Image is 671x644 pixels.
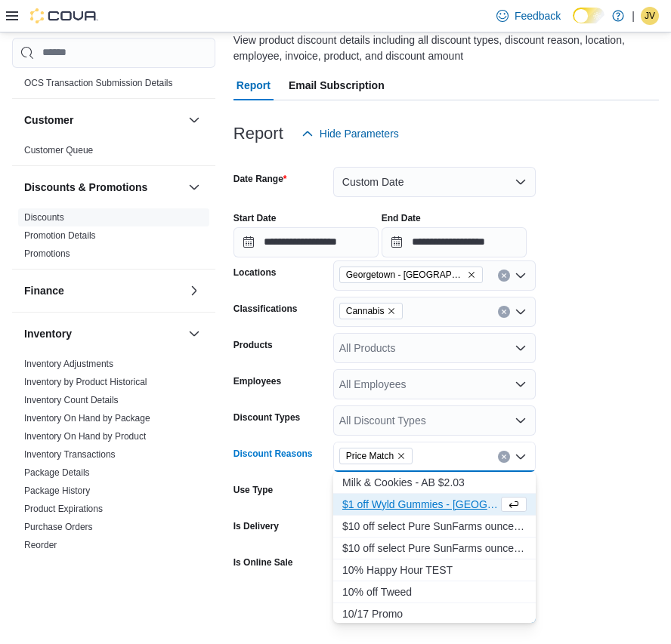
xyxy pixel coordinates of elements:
[320,126,399,141] span: Hide Parameters
[24,145,93,156] a: Customer Queue
[12,355,215,578] div: Inventory
[515,342,527,354] button: Open list of options
[641,7,659,25] div: Jennifer Verney
[24,326,182,341] button: Inventory
[233,32,651,64] div: View product discount details including all discount types, discount reason, location, employee, ...
[333,167,536,197] button: Custom Date
[233,212,277,224] label: Start Date
[237,70,271,100] span: Report
[24,431,146,442] a: Inventory On Hand by Product
[24,283,182,298] button: Finance
[467,270,476,279] button: Remove Georgetown - Mountainview - Fire & Flower from selection in this group
[24,180,147,195] h3: Discounts & Promotions
[397,451,406,461] button: Remove Price Match from selection in this group
[233,125,283,143] h3: Report
[295,119,405,149] button: Hide Parameters
[24,413,150,424] a: Inventory On Hand by Package
[24,467,90,479] span: Package Details
[233,520,279,532] label: Is Delivery
[233,375,281,387] label: Employees
[24,78,173,88] a: OCS Transaction Submission Details
[333,516,536,538] button: $10 off select Pure SunFarms ounces - MB and SK
[339,448,413,464] span: Price Match
[185,282,203,300] button: Finance
[233,556,293,569] label: Is Online Sale
[342,475,527,490] span: Milk & Cookies - AB $2.03
[24,503,103,515] span: Product Expirations
[333,603,536,625] button: 10/17 Promo
[342,606,527,621] span: 10/17 Promo
[24,485,90,496] a: Package History
[24,283,64,298] h3: Finance
[12,208,215,269] div: Discounts & Promotions
[24,376,147,388] span: Inventory by Product Historical
[342,497,498,512] span: $1 off Wyld Gummies - [GEOGRAPHIC_DATA], [GEOGRAPHIC_DATA]
[573,23,574,24] span: Dark Mode
[24,539,57,551] span: Reorder
[346,304,385,319] span: Cannabis
[24,522,93,532] a: Purchase Orders
[515,451,527,463] button: Close list of options
[342,584,527,599] span: 10% off Tweed
[24,112,73,128] h3: Customer
[24,504,103,514] a: Product Expirations
[24,540,57,550] a: Reorder
[233,303,298,315] label: Classifications
[498,306,510,318] button: Clear input
[382,227,527,257] input: Press the down key to open a popover containing a calendar.
[233,411,300,424] label: Discount Types
[515,414,527,427] button: Open list of options
[12,141,215,165] div: Customer
[233,339,273,351] label: Products
[24,485,90,497] span: Package History
[233,448,313,460] label: Discount Reasons
[24,359,113,369] a: Inventory Adjustments
[24,112,182,128] button: Customer
[30,8,98,23] img: Cova
[333,581,536,603] button: 10% off Tweed
[24,77,173,89] span: OCS Transaction Submission Details
[382,212,421,224] label: End Date
[342,562,527,578] span: 10% Happy Hour TEST
[342,541,527,556] span: $10 off select Pure SunFarms ounces - MB and SK Cntd.
[24,248,70,259] a: Promotions
[24,395,119,405] a: Inventory Count Details
[24,467,90,478] a: Package Details
[233,227,379,257] input: Press the down key to open a popover containing a calendar.
[346,448,394,464] span: Price Match
[289,70,385,100] span: Email Subscription
[333,559,536,581] button: 10% Happy Hour TEST
[333,538,536,559] button: $10 off select Pure SunFarms ounces - MB and SK Cntd.
[490,1,567,31] a: Feedback
[24,377,147,387] a: Inventory by Product Historical
[24,144,93,156] span: Customer Queue
[333,472,536,494] button: Milk & Cookies - AB $2.03
[515,8,561,23] span: Feedback
[339,267,483,283] span: Georgetown - Mountainview - Fire & Flower
[185,178,203,196] button: Discounts & Promotions
[233,267,277,279] label: Locations
[24,212,64,223] a: Discounts
[498,270,510,282] button: Clear input
[515,306,527,318] button: Open list of options
[632,7,635,25] p: |
[24,449,116,460] a: Inventory Transactions
[24,358,113,370] span: Inventory Adjustments
[346,267,464,282] span: Georgetown - [GEOGRAPHIC_DATA] - Fire & Flower
[233,484,273,496] label: Use Type
[24,326,72,341] h3: Inventory
[24,230,96,241] a: Promotion Details
[333,494,536,516] button: $1 off Wyld Gummies - Manitoba, Saskatchewan
[645,7,655,25] span: JV
[24,521,93,533] span: Purchase Orders
[233,173,287,185] label: Date Range
[185,111,203,129] button: Customer
[339,303,404,319] span: Cannabis
[573,8,605,23] input: Dark Mode
[24,180,182,195] button: Discounts & Promotions
[185,325,203,343] button: Inventory
[24,230,96,242] span: Promotion Details
[515,378,527,390] button: Open list of options
[515,270,527,282] button: Open list of options
[24,248,70,260] span: Promotions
